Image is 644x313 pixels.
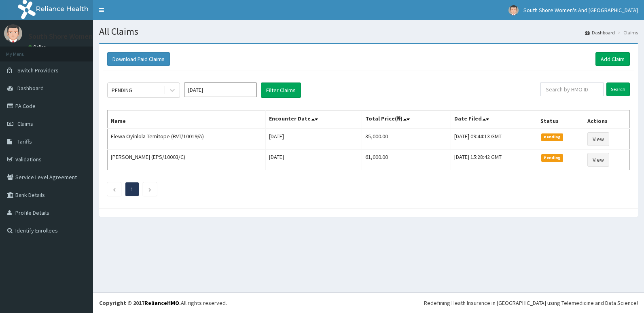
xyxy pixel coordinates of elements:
a: Add Claim [595,52,630,66]
a: View [587,132,609,146]
td: [PERSON_NAME] (EPS/10003/C) [108,150,266,170]
td: [DATE] [266,129,362,150]
a: RelianceHMO [144,299,179,307]
span: Switch Providers [17,67,59,74]
a: View [587,153,609,167]
td: [DATE] 09:44:13 GMT [451,129,537,150]
span: Pending [541,154,563,161]
td: [DATE] 15:28:42 GMT [451,150,537,170]
img: User Image [508,5,519,15]
li: Claims [616,29,638,36]
span: Tariffs [17,138,32,145]
span: Claims [17,120,33,127]
span: South Shore Women's And [GEOGRAPHIC_DATA] [523,6,638,14]
td: 61,000.00 [362,150,451,170]
th: Total Price(₦) [362,110,451,129]
th: Status [537,110,584,129]
input: Select Month and Year [184,82,257,97]
img: User Image [4,24,22,42]
th: Name [108,110,266,129]
input: Search by HMO ID [540,82,604,96]
th: Date Filed [451,110,537,129]
a: Dashboard [585,29,615,36]
div: PENDING [112,86,132,94]
span: Dashboard [17,85,44,92]
th: Encounter Date [266,110,362,129]
div: Redefining Heath Insurance in [GEOGRAPHIC_DATA] using Telemedicine and Data Science! [424,299,638,307]
button: Filter Claims [261,82,301,98]
p: South Shore Women's And [GEOGRAPHIC_DATA] [28,33,180,40]
h1: All Claims [99,26,638,37]
td: Elewa Oyinlola Temitope (BVT/10019/A) [108,129,266,150]
a: Online [28,44,48,50]
td: [DATE] [266,150,362,170]
th: Actions [584,110,630,129]
td: 35,000.00 [362,129,451,150]
button: Download Paid Claims [107,52,170,66]
a: Page 1 is your current page [131,186,133,193]
strong: Copyright © 2017 . [99,299,181,307]
input: Search [606,82,630,96]
footer: All rights reserved. [93,292,644,313]
a: Previous page [112,186,116,193]
span: Pending [541,133,563,141]
a: Next page [148,186,152,193]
